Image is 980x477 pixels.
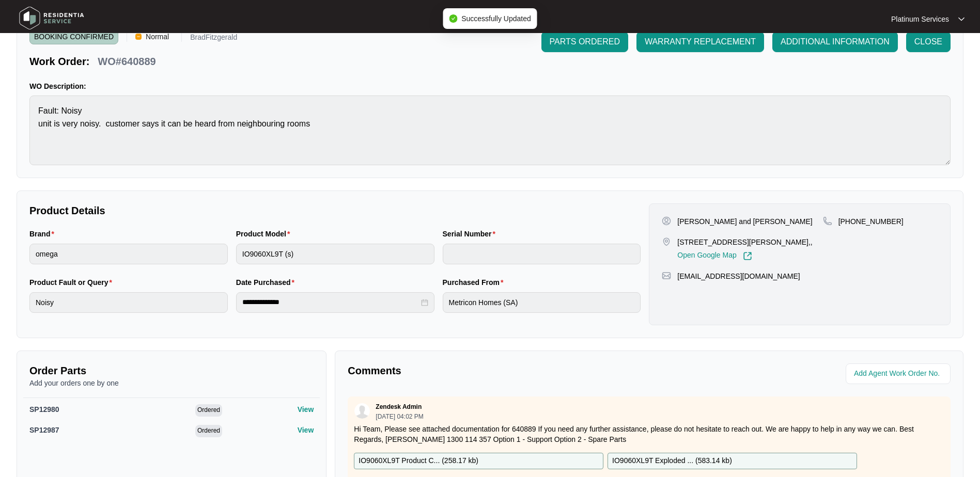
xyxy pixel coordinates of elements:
img: Link-External [743,251,752,261]
span: Ordered [195,425,222,437]
p: Hi Team, Please see attached documentation for 640889 If you need any further assistance, please ... [354,424,944,444]
p: [DATE] 04:02 PM [376,414,423,420]
p: Comments [348,363,642,378]
span: CLOSE [914,36,942,48]
input: Add Agent Work Order No. [854,368,944,380]
img: dropdown arrow [958,17,965,22]
a: Open Google Map [677,251,752,261]
label: Purchased From [443,277,508,288]
p: View [298,404,314,415]
button: ADDITIONAL INFORMATION [772,31,898,52]
span: Successfully Updated [461,14,531,23]
span: BOOKING CONFIRMED [29,29,118,44]
p: IO9060XL9T Product C... ( 258.17 kb ) [359,455,478,467]
p: Order Parts [29,363,314,378]
input: Purchased From [443,292,641,313]
span: Ordered [195,404,222,417]
p: [STREET_ADDRESS][PERSON_NAME],, [677,237,812,247]
input: Serial Number [443,244,641,264]
span: Normal [142,29,173,44]
button: WARRANTY REPLACEMENT [636,31,764,52]
img: user.svg [354,403,370,419]
span: SP12987 [29,426,59,434]
p: Add your orders one by one [29,378,314,388]
span: check-circle [449,14,457,23]
p: Platinum Services [891,14,949,24]
button: CLOSE [906,31,951,52]
p: Zendesk Admin [376,403,422,411]
p: [EMAIL_ADDRESS][DOMAIN_NAME] [677,271,800,281]
input: Product Model [236,244,434,264]
span: WARRANTY REPLACEMENT [645,36,756,48]
img: map-pin [662,271,671,280]
img: map-pin [662,237,671,246]
button: PARTS ORDERED [541,31,628,52]
label: Serial Number [443,229,500,239]
p: IO9060XL9T Exploded ... ( 583.14 kb ) [612,455,732,467]
p: WO#640889 [98,54,155,69]
p: WO Description: [29,81,951,91]
label: Product Fault or Query [29,277,116,288]
label: Date Purchased [236,277,299,288]
img: map-pin [823,216,832,226]
textarea: Fault: Noisy unit is very noisy. customer says it can be heard from neighbouring rooms [29,96,951,165]
p: [PERSON_NAME] and [PERSON_NAME] [677,216,812,227]
input: Product Fault or Query [29,292,228,313]
img: Vercel Logo [135,34,142,40]
label: Brand [29,229,58,239]
p: View [298,425,314,435]
input: Brand [29,244,228,264]
p: BradFitzgerald [190,34,237,44]
img: user-pin [662,216,671,226]
input: Date Purchased [242,297,419,308]
label: Product Model [236,229,294,239]
img: residentia service logo [15,3,88,34]
span: SP12980 [29,405,59,414]
span: ADDITIONAL INFORMATION [781,36,890,48]
p: Product Details [29,203,641,218]
p: [PHONE_NUMBER] [838,216,904,227]
p: Work Order: [29,54,89,69]
span: PARTS ORDERED [550,36,620,48]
